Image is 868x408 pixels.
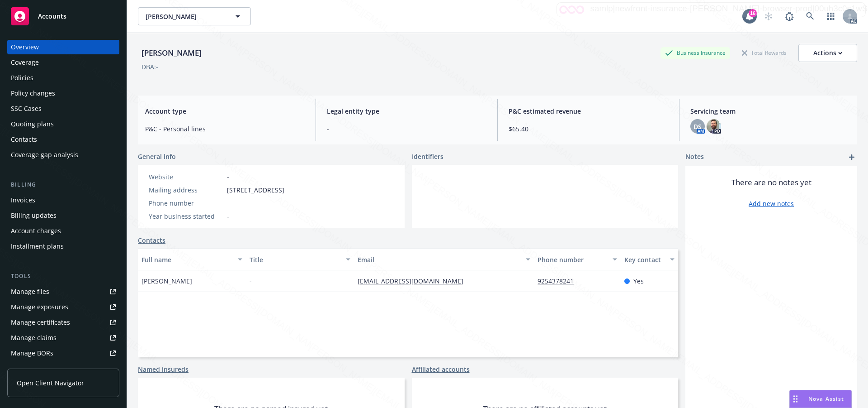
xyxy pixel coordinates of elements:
[685,152,704,163] span: Notes
[660,47,730,58] div: Business Insurance
[534,249,620,270] button: Phone number
[7,132,119,147] a: Contacts
[358,277,471,285] a: [EMAIL_ADDRESS][DOMAIN_NAME]
[509,106,668,116] span: P&C estimated revenue
[7,284,119,299] a: Manage files
[146,12,224,21] span: [PERSON_NAME]
[7,346,119,360] a: Manage BORs
[7,86,119,101] a: Policy changes
[7,180,119,189] div: Billing
[11,71,33,85] div: Policies
[227,198,229,208] span: -
[690,106,850,116] span: Servicing team
[412,365,470,374] a: Affiliated accounts
[7,331,119,345] a: Manage claims
[780,7,798,25] a: Report a Bug
[11,132,37,147] div: Contacts
[227,173,229,181] a: -
[808,395,844,403] span: Nova Assist
[250,276,252,286] span: -
[7,193,119,207] a: Invoices
[822,7,840,25] a: Switch app
[142,255,232,264] div: Full name
[246,249,354,270] button: Title
[538,255,607,264] div: Phone number
[138,249,246,270] button: Full name
[737,47,791,58] div: Total Rewards
[759,7,778,25] a: Start snowing
[11,148,78,162] div: Coverage gap analysis
[693,122,702,131] span: DS
[142,276,192,286] span: [PERSON_NAME]
[749,9,757,17] div: 16
[7,55,119,70] a: Coverage
[327,124,486,134] span: -
[749,199,794,208] a: Add new notes
[11,86,55,101] div: Policy changes
[789,390,852,408] button: Nova Assist
[621,249,678,270] button: Key contact
[11,101,42,116] div: SSC Cases
[7,101,119,116] a: SSC Cases
[227,211,229,221] span: -
[149,185,223,195] div: Mailing address
[731,177,811,188] span: There are no notes yet
[149,172,223,182] div: Website
[149,198,223,208] div: Phone number
[412,152,443,161] span: Identifiers
[7,272,119,281] div: Tools
[250,255,340,264] div: Title
[798,44,857,62] button: Actions
[509,124,668,134] span: $65.40
[707,119,721,134] img: photo
[227,185,284,195] span: [STREET_ADDRESS]
[7,117,119,131] a: Quoting plans
[7,315,119,330] a: Manage certificates
[846,152,857,163] a: add
[11,346,53,360] div: Manage BORs
[38,13,66,20] span: Accounts
[11,284,49,299] div: Manage files
[11,239,64,254] div: Installment plans
[11,208,57,223] div: Billing updates
[327,106,486,116] span: Legal entity type
[538,277,581,285] a: 9254378241
[813,44,842,62] div: Actions
[7,4,119,29] a: Accounts
[11,224,61,238] div: Account charges
[11,117,54,131] div: Quoting plans
[7,71,119,85] a: Policies
[7,148,119,162] a: Coverage gap analysis
[7,208,119,223] a: Billing updates
[145,106,305,116] span: Account type
[7,239,119,254] a: Installment plans
[11,315,70,330] div: Manage certificates
[633,276,644,286] span: Yes
[624,255,665,264] div: Key contact
[149,211,223,221] div: Year business started
[138,152,176,161] span: General info
[138,7,251,25] button: [PERSON_NAME]
[354,249,534,270] button: Email
[11,55,39,70] div: Coverage
[7,40,119,54] a: Overview
[142,62,158,72] div: DBA: -
[358,255,520,264] div: Email
[138,47,205,59] div: [PERSON_NAME]
[11,193,35,207] div: Invoices
[145,124,305,134] span: P&C - Personal lines
[7,224,119,238] a: Account charges
[7,300,119,314] a: Manage exposures
[11,300,68,314] div: Manage exposures
[790,390,801,408] div: Drag to move
[17,378,84,388] span: Open Client Navigator
[11,40,39,54] div: Overview
[11,331,57,345] div: Manage claims
[138,365,189,374] a: Named insureds
[801,7,819,25] a: Search
[138,235,165,245] a: Contacts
